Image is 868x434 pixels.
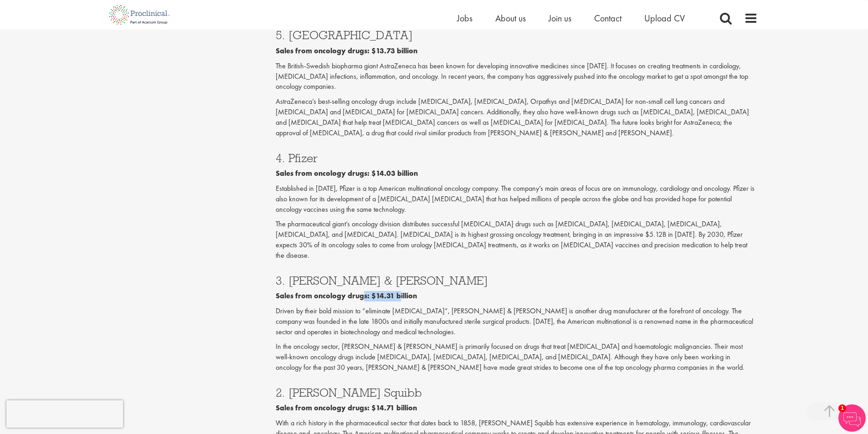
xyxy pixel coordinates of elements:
p: Established in [DATE], Pfizer is a top American multinational oncology company. The company’s mai... [276,184,758,215]
p: In the oncology sector, [PERSON_NAME] & [PERSON_NAME] is primarily focused on drugs that treat [M... [276,342,758,373]
a: Jobs [457,12,473,24]
span: 1 [838,404,846,412]
p: The British-Swedish biopharma giant AstraZeneca has been known for developing innovative medicine... [276,61,758,92]
a: Join us [549,12,571,24]
h3: 4. Pfizer [276,152,758,164]
p: Driven by their bold mission to “eliminate [MEDICAL_DATA]”, [PERSON_NAME] & [PERSON_NAME] is anot... [276,306,758,337]
a: About us [495,12,526,24]
b: Sales from oncology drugs: $14.31 billion [276,291,417,301]
p: The pharmaceutical giant’s oncology division distributes successful [MEDICAL_DATA] drugs such as ... [276,219,758,260]
b: Sales from oncology drugs: $13.73 billion [276,46,417,56]
h3: 2. [PERSON_NAME] Squibb [276,387,758,398]
b: Sales from oncology drugs: $14.71 billion [276,403,417,413]
b: Sales from oncology drugs: $14.03 billion [276,168,418,178]
a: Contact [594,12,621,24]
h3: 3. [PERSON_NAME] & [PERSON_NAME] [276,275,758,286]
img: Chatbot [838,404,866,432]
h3: 5. [GEOGRAPHIC_DATA] [276,29,758,41]
a: Upload CV [644,12,685,24]
iframe: reCAPTCHA [6,400,123,428]
p: AstraZeneca’s best-selling oncology drugs include [MEDICAL_DATA], [MEDICAL_DATA], Orpathys and [M... [276,97,758,138]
